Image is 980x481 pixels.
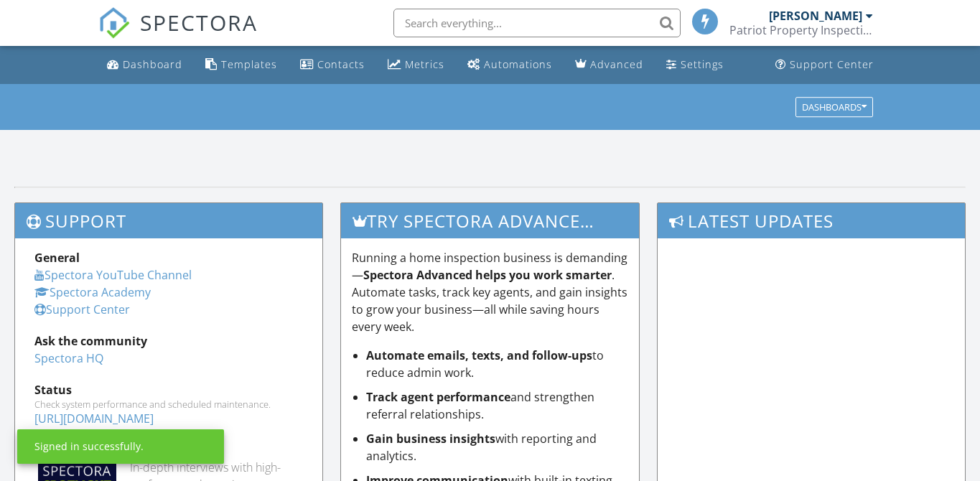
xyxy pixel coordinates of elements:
a: Contacts [294,52,370,78]
li: and strengthen referral relationships. [366,388,629,423]
div: Settings [681,57,724,71]
h3: Support [15,203,322,238]
a: Automations (Basic) [462,52,558,78]
div: Patriot Property Inspections [729,23,873,37]
a: Support Center [770,52,879,78]
a: Templates [200,52,283,78]
a: Spectora YouTube Channel [34,267,192,283]
div: Status [34,381,303,398]
h3: Try spectora advanced [DATE] [341,203,640,238]
input: Search everything... [393,9,681,37]
div: [PERSON_NAME] [769,9,862,23]
a: Advanced [569,52,649,78]
strong: Spectora Advanced helps you work smarter [363,267,612,283]
a: [URL][DOMAIN_NAME] [34,411,154,426]
div: Templates [221,57,277,71]
a: Spectora Academy [34,284,151,300]
strong: Track agent performance [366,389,510,405]
span: SPECTORA [140,7,258,37]
div: Automations [484,57,552,71]
a: Support Center [34,302,130,317]
a: Spectora HQ [34,350,103,366]
div: Metrics [405,57,444,71]
li: with reporting and analytics. [366,430,629,464]
div: Ask the community [34,332,303,350]
div: Advanced [590,57,643,71]
a: SPECTORA [98,19,258,50]
strong: General [34,250,80,266]
a: Dashboard [101,52,188,78]
a: Metrics [382,52,450,78]
li: to reduce admin work. [366,347,629,381]
strong: Gain business insights [366,431,495,447]
img: The Best Home Inspection Software - Spectora [98,7,130,39]
button: Dashboards [795,97,873,117]
a: Settings [661,52,729,78]
h3: Latest Updates [658,203,965,238]
div: Support Center [790,57,874,71]
div: Check system performance and scheduled maintenance. [34,398,303,410]
div: Contacts [317,57,365,71]
strong: Automate emails, texts, and follow-ups [366,347,592,363]
div: Dashboard [123,57,182,71]
div: Dashboards [802,102,867,112]
div: Signed in successfully. [34,439,144,454]
p: Running a home inspection business is demanding— . Automate tasks, track key agents, and gain ins... [352,249,629,335]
